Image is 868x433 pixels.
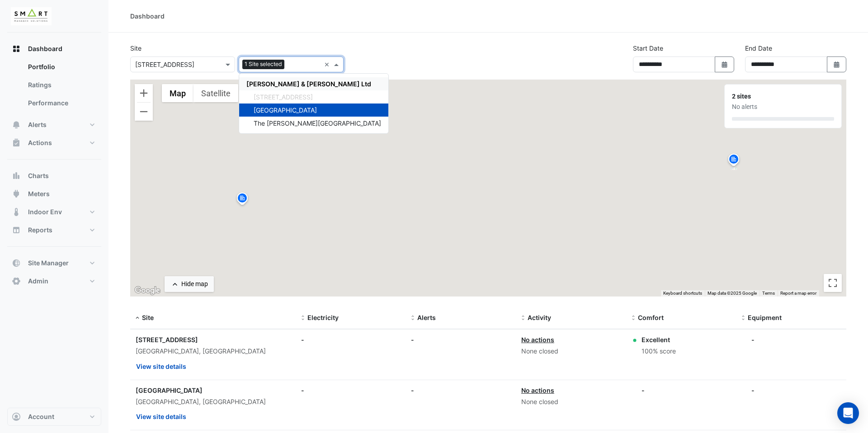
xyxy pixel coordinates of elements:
[181,279,208,289] div: Hide map
[28,171,49,180] span: Charts
[12,207,21,216] app-icon: Indoor Env
[12,277,21,286] app-icon: Admin
[708,291,757,296] span: Map data ©2025 Google
[136,386,290,395] div: [GEOGRAPHIC_DATA]
[521,386,554,394] a: No actions
[837,402,859,424] div: Open Intercom Messenger
[21,94,101,112] a: Performance
[307,314,339,321] span: Electricity
[633,43,663,53] label: Start Date
[751,335,755,344] div: -
[28,259,69,268] span: Site Manager
[7,408,101,426] button: Account
[7,203,101,221] button: Indoor Env
[136,409,187,424] button: View site details
[165,276,214,292] button: Hide map
[28,189,50,198] span: Meters
[411,386,510,395] div: -
[732,92,834,101] div: 2 sites
[833,61,841,68] fa-icon: Select Date
[235,192,250,207] img: site-pin.svg
[136,358,187,374] button: View site details
[824,274,842,292] button: Toggle fullscreen view
[254,93,313,101] span: [STREET_ADDRESS]
[411,335,510,344] div: -
[136,397,290,407] div: [GEOGRAPHIC_DATA], [GEOGRAPHIC_DATA]
[130,11,165,21] div: Dashboard
[748,314,782,321] span: Equipment
[12,189,21,198] app-icon: Meters
[132,285,162,297] img: Google
[12,120,21,129] app-icon: Alerts
[301,335,401,344] div: -
[762,291,775,296] a: Terms
[246,80,371,88] span: [PERSON_NAME] & [PERSON_NAME] Ltd
[132,285,162,297] a: Open this area in Google Maps (opens a new window)
[142,314,154,321] span: Site
[7,272,101,290] button: Admin
[7,254,101,272] button: Site Manager
[136,335,290,344] div: [STREET_ADDRESS]
[663,290,702,297] button: Keyboard shortcuts
[642,346,676,357] div: 100% score
[242,60,284,69] span: 1 Site selected
[7,167,101,185] button: Charts
[7,185,101,203] button: Meters
[642,386,645,395] div: -
[12,226,21,235] app-icon: Reports
[7,116,101,134] button: Alerts
[135,84,153,102] button: Zoom in
[11,7,52,25] img: Company Logo
[521,346,621,357] div: None closed
[7,221,101,239] button: Reports
[732,102,834,112] div: No alerts
[324,60,332,69] span: Clear
[12,138,21,147] app-icon: Actions
[28,120,47,129] span: Alerts
[135,103,153,121] button: Zoom out
[638,314,664,321] span: Comfort
[751,386,755,395] div: -
[745,43,772,53] label: End Date
[780,291,816,296] a: Report a map error
[239,73,389,134] ng-dropdown-panel: Options list
[21,58,101,76] a: Portfolio
[28,277,48,286] span: Admin
[7,40,101,58] button: Dashboard
[12,171,21,180] app-icon: Charts
[12,44,21,53] app-icon: Dashboard
[12,259,21,268] app-icon: Site Manager
[254,106,317,114] span: [GEOGRAPHIC_DATA]
[528,314,551,321] span: Activity
[21,76,101,94] a: Ratings
[7,134,101,152] button: Actions
[130,43,142,53] label: Site
[193,84,238,102] button: Show satellite imagery
[28,44,62,53] span: Dashboard
[726,153,741,169] img: site-pin.svg
[254,119,381,127] span: The [PERSON_NAME][GEOGRAPHIC_DATA]
[28,138,52,147] span: Actions
[136,346,290,357] div: [GEOGRAPHIC_DATA], [GEOGRAPHIC_DATA]
[301,386,401,395] div: -
[7,58,101,116] div: Dashboard
[521,336,554,344] a: No actions
[28,207,62,216] span: Indoor Env
[721,61,729,68] fa-icon: Select Date
[28,226,52,235] span: Reports
[417,314,436,321] span: Alerts
[521,397,621,407] div: None closed
[162,84,193,102] button: Show street map
[28,412,54,421] span: Account
[642,335,676,344] div: Excellent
